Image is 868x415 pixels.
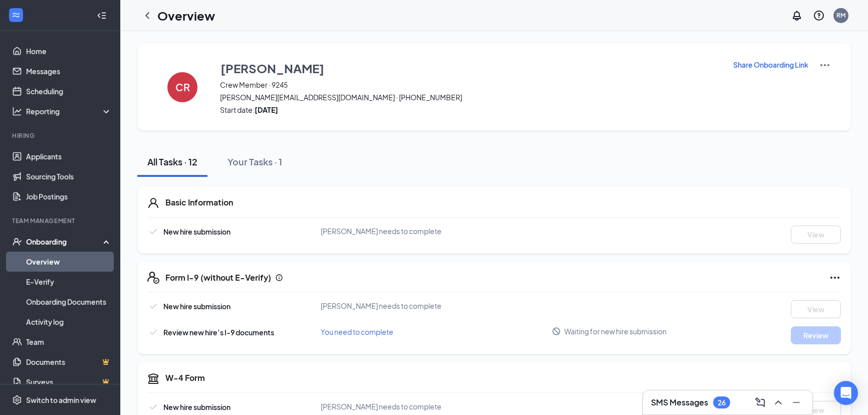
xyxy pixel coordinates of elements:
button: View [791,226,841,244]
a: SurveysCrown [26,372,112,392]
h4: CR [175,84,190,91]
a: Team [26,332,112,352]
div: All Tasks · 12 [147,155,197,168]
span: New hire submission [163,227,231,236]
button: [PERSON_NAME] [220,59,720,77]
button: ChevronUp [770,394,786,410]
span: Review new hire’s I-9 documents [163,328,274,337]
h3: [PERSON_NAME] [221,60,324,77]
h5: Basic Information [165,197,233,208]
span: [PERSON_NAME] needs to complete [321,301,442,310]
svg: Info [275,274,283,282]
a: Applicants [26,146,112,166]
span: [PERSON_NAME] needs to complete [321,227,442,236]
a: Job Postings [26,186,112,206]
svg: TaxGovernmentIcon [147,372,159,384]
svg: FormI9EVerifyIcon [147,272,159,284]
span: Waiting for new hire submission [564,326,667,336]
span: Start date: [220,105,720,115]
button: View [791,300,841,318]
a: Scheduling [26,81,112,101]
strong: [DATE] [255,105,278,114]
button: Review [791,326,841,344]
div: Switch to admin view [26,395,96,405]
svg: UserCheck [12,237,22,247]
svg: Collapse [97,11,107,21]
a: DocumentsCrown [26,352,112,372]
div: Onboarding [26,237,103,247]
img: More Actions [819,59,831,71]
div: RM [836,11,845,20]
svg: Checkmark [147,300,159,312]
h3: SMS Messages [651,397,708,408]
a: Messages [26,61,112,81]
div: Hiring [12,131,110,140]
span: Crew Member · 9245 [220,80,720,90]
svg: Analysis [12,106,22,116]
a: E-Verify [26,272,112,292]
p: Share Onboarding Link [733,60,808,70]
h5: W-4 Form [165,372,205,383]
svg: WorkstreamLogo [11,10,21,20]
h5: Form I-9 (without E-Verify) [165,272,271,283]
div: Your Tasks · 1 [228,155,282,168]
span: [PERSON_NAME] needs to complete [321,402,442,411]
span: New hire submission [163,402,231,411]
div: Team Management [12,217,110,225]
a: Overview [26,252,112,272]
button: Share Onboarding Link [733,59,809,70]
a: Sourcing Tools [26,166,112,186]
div: 26 [718,398,726,407]
svg: ComposeMessage [754,396,766,408]
svg: ChevronLeft [141,10,153,22]
span: [PERSON_NAME][EMAIL_ADDRESS][DOMAIN_NAME] · [PHONE_NUMBER] [220,92,720,102]
svg: Minimize [790,396,802,408]
svg: QuestionInfo [813,10,825,22]
svg: Settings [12,395,22,405]
svg: Notifications [791,10,803,22]
svg: Ellipses [829,272,841,284]
button: Minimize [788,394,804,410]
h1: Overview [157,7,215,24]
svg: Blocked [552,327,561,336]
svg: Checkmark [147,326,159,338]
div: Reporting [26,106,112,116]
span: You need to complete [321,327,393,336]
button: ComposeMessage [752,394,768,410]
span: New hire submission [163,302,231,311]
button: CR [157,59,207,115]
svg: Checkmark [147,226,159,238]
div: Open Intercom Messenger [834,381,858,405]
a: Onboarding Documents [26,292,112,312]
a: Home [26,41,112,61]
svg: Checkmark [147,401,159,413]
a: Activity log [26,312,112,332]
svg: User [147,197,159,209]
svg: ChevronUp [772,396,784,408]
